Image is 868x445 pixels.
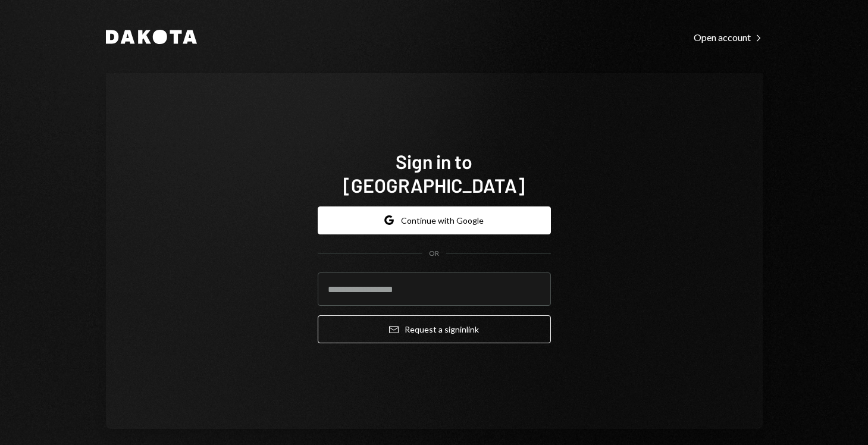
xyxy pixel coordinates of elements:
h1: Sign in to [GEOGRAPHIC_DATA] [318,149,551,197]
button: Request a signinlink [318,315,551,343]
button: Continue with Google [318,206,551,234]
a: Open account [694,30,763,43]
div: Open account [694,32,763,43]
div: OR [429,249,439,259]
